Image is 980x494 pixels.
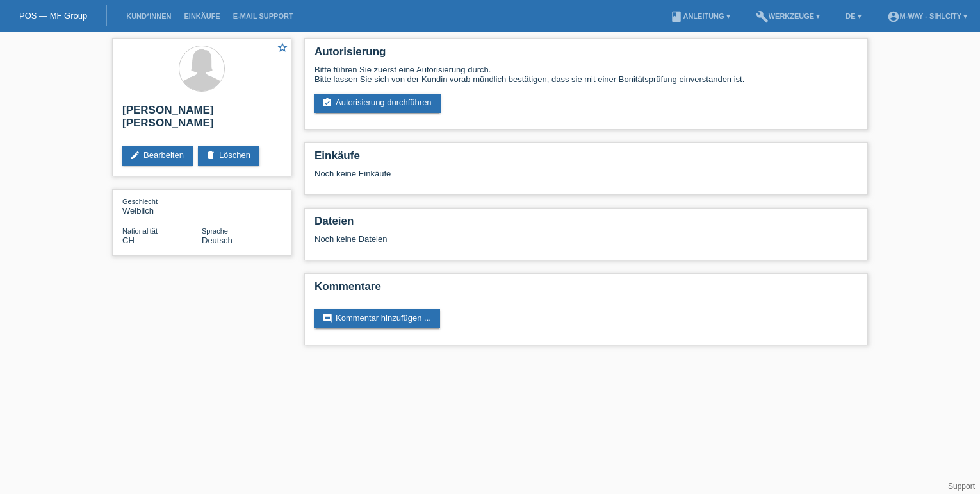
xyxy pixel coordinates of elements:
[670,10,683,23] i: book
[749,12,827,20] a: buildWerkzeuge ▾
[122,227,158,235] span: Nationalität
[198,146,259,166] a: deleteLöschen
[277,42,288,53] i: star_border
[122,198,158,205] span: Geschlecht
[206,150,216,160] i: delete
[277,42,288,55] a: star_border
[122,104,281,136] h2: [PERSON_NAME] [PERSON_NAME]
[177,12,226,20] a: Einkäufe
[948,482,975,491] a: Support
[314,309,440,328] a: commentKommentar hinzufügen ...
[122,146,193,166] a: editBearbeiten
[314,280,858,300] h2: Kommentare
[322,98,332,108] i: assignment_turned_in
[314,46,858,65] h2: Autorisierung
[314,149,858,169] h2: Einkäufe
[122,196,202,216] div: Weiblich
[130,150,140,160] i: edit
[314,215,858,234] h2: Dateien
[839,12,867,20] a: DE ▾
[756,10,769,23] i: build
[120,12,177,20] a: Kund*innen
[122,235,135,245] span: Schweiz
[202,235,233,245] span: Deutsch
[322,313,332,323] i: comment
[202,227,228,235] span: Sprache
[314,234,706,244] div: Noch keine Dateien
[19,11,87,21] a: POS — MF Group
[881,12,974,20] a: account_circlem-way - Sihlcity ▾
[314,65,858,84] div: Bitte führen Sie zuerst eine Autorisierung durch. Bitte lassen Sie sich von der Kundin vorab münd...
[664,12,736,20] a: bookAnleitung ▾
[227,12,300,20] a: E-Mail Support
[887,10,900,23] i: account_circle
[314,94,441,113] a: assignment_turned_inAutorisierung durchführen
[314,169,858,188] div: Noch keine Einkäufe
